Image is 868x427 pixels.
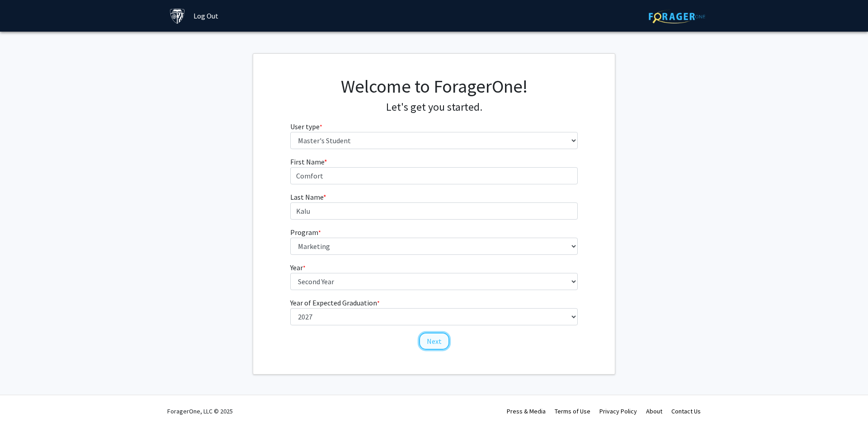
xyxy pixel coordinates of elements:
[290,121,322,132] label: User type
[290,297,380,308] label: Year of Expected Graduation
[646,407,662,415] a: About
[507,407,546,415] a: Press & Media
[167,395,233,427] div: ForagerOne, LLC © 2025
[290,262,306,273] label: Year
[290,227,321,238] label: Program
[555,407,590,415] a: Terms of Use
[290,101,578,114] h4: Let's get you started.
[649,9,705,23] img: ForagerOne Logo
[290,157,324,166] span: First Name
[290,75,578,97] h1: Welcome to ForagerOne!
[599,407,637,415] a: Privacy Policy
[290,192,323,202] span: Last Name
[671,407,701,415] a: Contact Us
[170,8,185,24] img: Johns Hopkins University Logo
[7,386,38,420] iframe: Chat
[419,333,449,350] button: Next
